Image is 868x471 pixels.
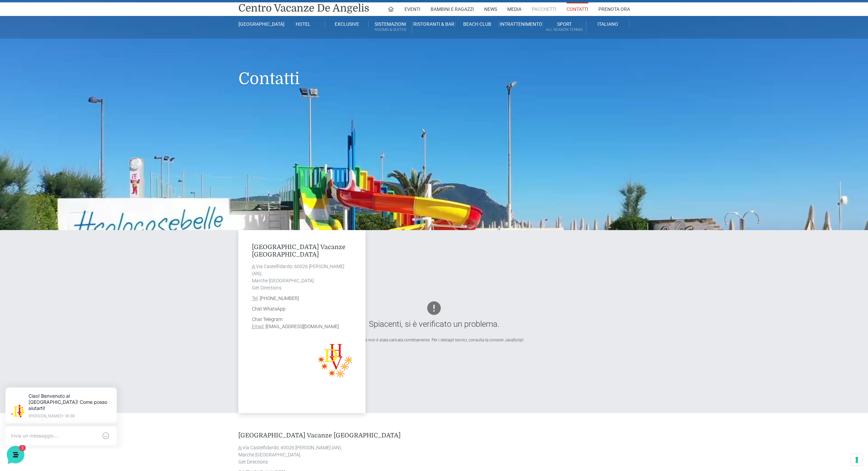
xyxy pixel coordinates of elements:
a: Italiano [586,21,630,27]
p: Ciao! Benvenuto al [GEOGRAPHIC_DATA]! Come posso aiutarti! [28,73,105,80]
h2: Ciao da De Angelis Resort 👋 [5,5,114,27]
a: Hotel [282,21,325,27]
address: Via Castelfidardo, 60026 [PERSON_NAME] (AN), Marche [GEOGRAPHIC_DATA] Get Directions [252,263,352,291]
a: News [484,2,497,16]
abbr: Phone [252,296,259,301]
span: Trova una risposta [11,113,53,118]
span: Le tue conversazioni [11,54,58,60]
span: Inizia una conversazione [44,90,100,95]
a: [EMAIL_ADDRESS][DOMAIN_NAME] [265,324,339,329]
a: Ristoranti & Bar [412,21,456,27]
button: 1Messaggi [47,218,89,233]
h4: [GEOGRAPHIC_DATA] Vacanze [GEOGRAPHIC_DATA] [238,432,630,439]
a: Apri Centro Assistenza [72,113,125,118]
a: [DEMOGRAPHIC_DATA] tutto [60,54,125,60]
h4: [GEOGRAPHIC_DATA] Vacanze [GEOGRAPHIC_DATA] [252,244,352,258]
a: Media [507,2,521,16]
p: La nostra missione è rendere la tua esperienza straordinaria! [5,30,114,43]
p: Aiuto [104,227,114,233]
a: Beach Club [456,21,499,27]
a: Centro Vacanze De Angelis [238,1,369,15]
p: Ciao! Benvenuto al [GEOGRAPHIC_DATA]! Come posso aiutarti! [33,14,115,32]
abbr: Email [252,324,264,329]
small: All Season Tennis [543,26,586,33]
span: 1 [68,217,73,222]
a: Chat WhatsApp [252,306,285,312]
a: SportAll Season Tennis [543,21,586,34]
a: [PHONE_NUMBER] [260,296,299,301]
a: [GEOGRAPHIC_DATA] [238,21,282,27]
img: light [15,25,28,39]
a: Intrattenimento [499,21,542,27]
h1: Contatti [238,39,630,98]
button: Aiuto [88,218,130,233]
a: Bambini e Ragazzi [431,2,474,16]
button: Inizia una conversazione [11,86,125,99]
input: Cerca un articolo... [15,127,111,134]
span: 1 [118,73,125,80]
a: Eventi [405,2,420,16]
abbr: Address [252,264,256,269]
button: Le tue preferenze relative al consenso per le tecnologie di tracciamento [851,454,863,466]
a: Prenota Ora [598,2,630,16]
abbr: Address [238,445,242,450]
a: Pacchetti [532,2,556,16]
span: Italiano [597,21,618,27]
p: [PERSON_NAME] • 18:39 [33,35,115,39]
a: Exclusive [325,21,369,27]
img: light [11,66,24,79]
span: [PERSON_NAME] [28,65,105,72]
a: SistemazioniRooms & Suites [369,21,412,34]
small: Rooms & Suites [369,26,412,33]
p: Messaggi [59,227,77,233]
a: Chat Telegram [252,317,282,322]
address: Via Castelfidardo, 60026 [PERSON_NAME] (AN), Marche [GEOGRAPHIC_DATA] Get Directions [238,444,630,466]
a: Contatti [567,2,588,16]
iframe: Customerly Messenger Launcher [5,445,26,465]
button: Home [5,218,47,233]
p: Home [20,227,32,233]
p: 5 min fa [110,65,125,71]
a: [PERSON_NAME]Ciao! Benvenuto al [GEOGRAPHIC_DATA]! Come posso aiutarti!5 min fa1 [8,62,127,83]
